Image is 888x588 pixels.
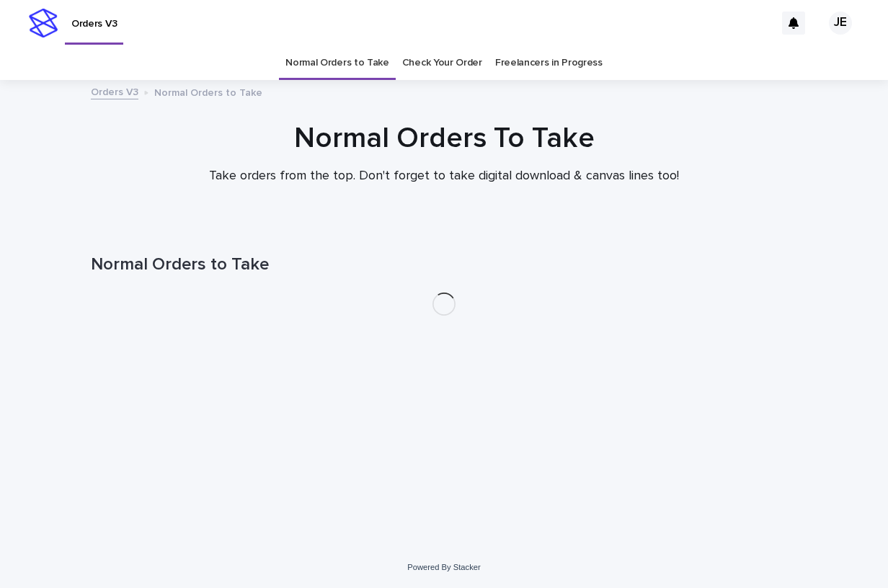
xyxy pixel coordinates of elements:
h1: Normal Orders To Take [91,121,797,156]
p: Normal Orders to Take [154,84,262,99]
a: Orders V3 [91,83,138,99]
p: Take orders from the top. Don't forget to take digital download & canvas lines too! [156,169,732,184]
a: Check Your Order [402,46,482,80]
a: Powered By Stacker [407,563,480,571]
img: stacker-logo-s-only.png [29,9,58,37]
a: Freelancers in Progress [495,46,603,80]
h1: Normal Orders to Take [91,254,797,275]
a: Normal Orders to Take [285,46,389,80]
div: JE [829,12,852,35]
